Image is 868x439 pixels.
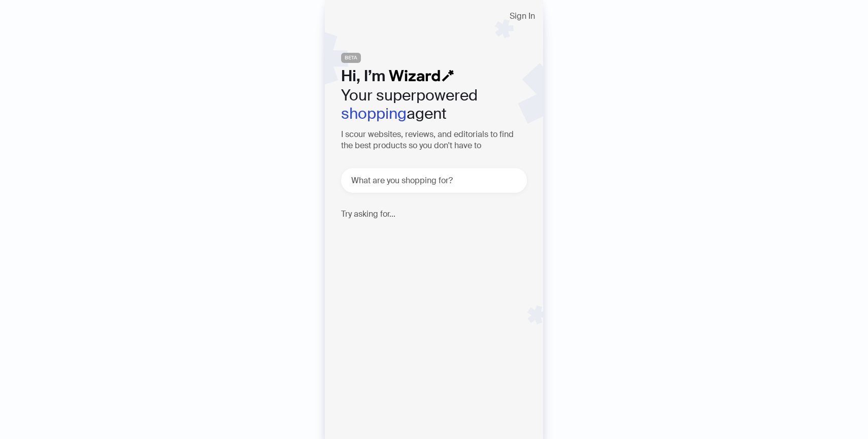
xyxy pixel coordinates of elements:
button: Sign In [502,8,543,24]
em: shopping [341,104,407,123]
h2: Your superpowered agent [341,86,527,123]
p: Face wash that contains hyaluronic acid 🧼 [351,227,525,257]
span: Sign In [510,12,535,20]
h3: I scour websites, reviews, and editorials to find the best products so you don't have to [341,129,527,152]
span: Hi, I’m [341,66,385,86]
h4: Try asking for... [341,209,527,219]
div: Face wash that contains hyaluronic acid 🧼 [351,227,529,257]
span: BETA [341,53,361,63]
